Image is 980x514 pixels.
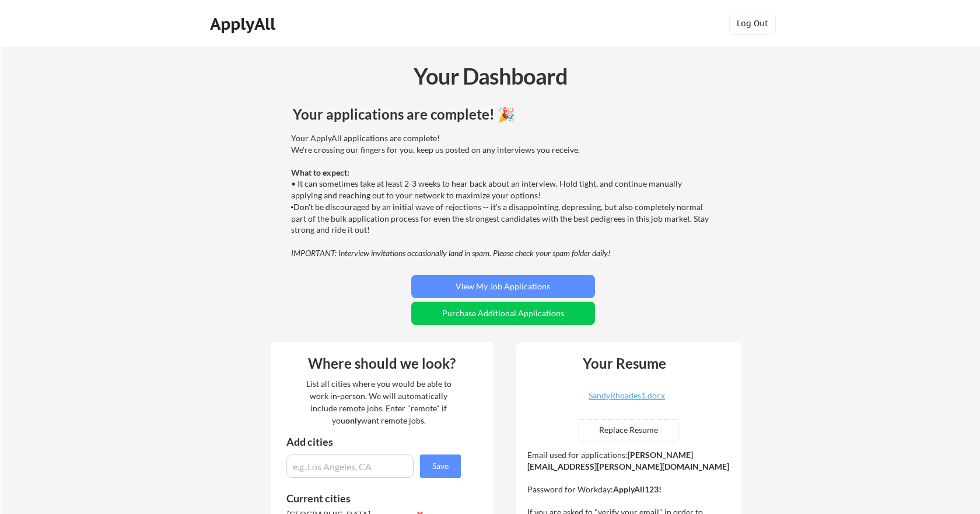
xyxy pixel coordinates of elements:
[729,12,776,35] button: Log Out
[286,436,464,447] div: Add cities
[411,302,595,325] button: Purchase Additional Applications
[210,14,279,34] div: ApplyAll
[567,356,682,370] div: Your Resume
[558,391,696,410] a: SandyRhoades1.docx
[299,377,459,426] div: List all cities where you would be able to work in-person. We will automatically include remote j...
[291,132,712,258] div: Your ApplyAll applications are complete! We're crossing our fingers for you, keep us posted on an...
[286,493,448,503] div: Current cities
[274,356,491,370] div: Where should we look?
[527,450,729,471] strong: [PERSON_NAME][EMAIL_ADDRESS][PERSON_NAME][DOMAIN_NAME]
[420,454,461,478] button: Save
[291,167,349,177] strong: What to expect:
[286,454,414,478] input: e.g. Los Angeles, CA
[613,484,661,494] strong: ApplyAll123!
[293,107,713,121] div: Your applications are complete! 🎉
[558,391,696,400] div: SandyRhoades1.docx
[291,248,610,258] em: IMPORTANT: Interview invitations occasionally land in spam. Please check your spam folder daily!
[1,60,980,93] div: Your Dashboard
[291,203,294,212] font: •
[411,275,595,298] button: View My Job Applications
[345,415,361,425] strong: only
